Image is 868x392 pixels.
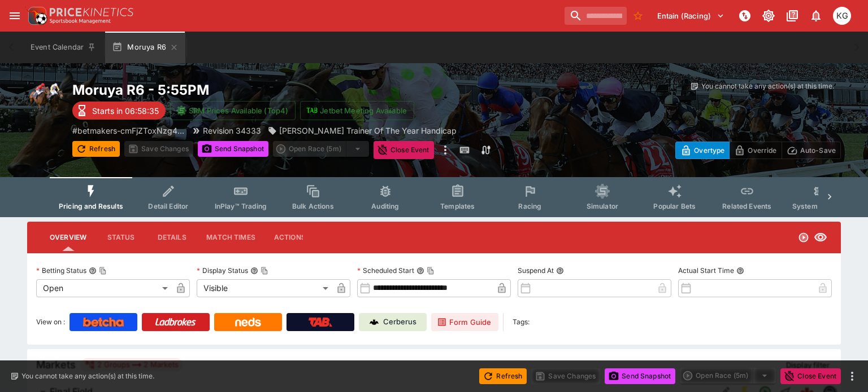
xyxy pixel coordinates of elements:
span: Popular Bets [653,202,696,210]
span: InPlay™ Trading [215,202,267,210]
button: Suspend At [556,267,564,275]
button: Close Event [780,368,841,384]
div: split button [273,141,369,157]
button: Status [96,224,146,251]
img: PriceKinetics Logo [25,5,47,27]
img: TabNZ [309,318,332,327]
div: 2 Groups 2 Markets [85,358,179,372]
label: View on : [36,313,65,331]
button: Refresh [72,141,120,157]
button: Display StatusCopy To Clipboard [250,267,258,275]
img: Cerberus [370,318,379,327]
p: Suspend At [518,266,554,275]
h5: Markets [36,358,76,371]
p: You cannot take any action(s) at this time. [21,371,154,381]
p: Display Status [197,266,248,275]
button: NOT Connected to PK [735,6,755,26]
button: open drawer [5,6,25,26]
button: Notifications [806,6,826,26]
div: split button [680,368,776,384]
p: Overtype [694,144,724,156]
div: Terry Robinson Trainer Of The Year Handicap [268,125,457,136]
button: Toggle light/dark mode [758,6,779,26]
div: Visible [197,279,332,297]
button: Copy To Clipboard [99,267,107,275]
button: Kevin Gutschlag [830,3,854,28]
svg: Visible [814,231,827,244]
span: Simulator [587,202,618,210]
button: Jetbet Meeting Available [300,101,414,120]
button: Overview [41,224,96,251]
img: Ladbrokes [155,318,196,327]
img: Neds [235,318,261,327]
span: Racing [518,202,541,210]
button: Details [146,224,197,251]
span: Templates [440,202,475,210]
div: Event type filters [50,177,818,217]
button: Auto-Save [782,142,841,159]
div: Kevin Gutschlag [833,7,851,25]
button: Actions [264,224,315,251]
p: Override [748,144,776,156]
button: Override [729,142,782,159]
button: Actual Start Time [736,267,744,275]
button: Event Calendar [24,32,103,63]
button: Close Event [374,141,434,159]
a: Cerberus [359,313,427,331]
h2: Copy To Clipboard [72,81,457,99]
button: Scheduled StartCopy To Clipboard [416,267,424,275]
button: SRM Prices Available (Top4) [170,101,296,120]
p: Revision 34333 [203,125,261,136]
img: Sportsbook Management [50,19,111,24]
button: Send Snapshot [198,141,268,157]
p: Scheduled Start [357,266,414,275]
img: PriceKinetics [50,8,133,16]
p: Copy To Clipboard [72,125,185,136]
p: Actual Start Time [678,266,734,275]
img: jetbet-logo.svg [306,105,318,116]
button: No Bookmarks [629,7,647,25]
button: Moruya R6 [105,32,185,63]
button: Display filter [779,356,836,374]
span: System Controls [792,202,848,210]
svg: Open [798,232,809,243]
span: Detail Editor [148,202,188,210]
button: Copy To Clipboard [261,267,268,275]
p: Cerberus [383,316,416,328]
button: more [845,369,859,383]
input: search [565,7,627,25]
button: Match Times [197,224,264,251]
img: Betcha [83,318,124,327]
div: Start From [675,142,841,159]
span: Related Events [722,202,771,210]
p: You cannot take any action(s) at this time. [701,81,834,91]
a: Form Guide [431,313,498,331]
p: Starts in 06:58:35 [92,105,159,117]
button: Send Snapshot [605,368,675,384]
button: Refresh [479,368,527,384]
span: Bulk Actions [292,202,334,210]
button: Select Tenant [650,7,731,25]
p: Auto-Save [800,144,836,156]
button: Copy To Clipboard [427,267,435,275]
span: Pricing and Results [59,202,123,210]
button: more [439,141,452,159]
button: Overtype [675,142,730,159]
div: Open [36,279,172,297]
button: Betting StatusCopy To Clipboard [89,267,97,275]
span: Auditing [371,202,399,210]
button: Documentation [782,6,802,26]
img: horse_racing.png [27,81,63,117]
p: [PERSON_NAME] Trainer Of The Year Handicap [279,125,457,136]
label: Tags: [513,313,530,331]
p: Betting Status [36,266,86,275]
